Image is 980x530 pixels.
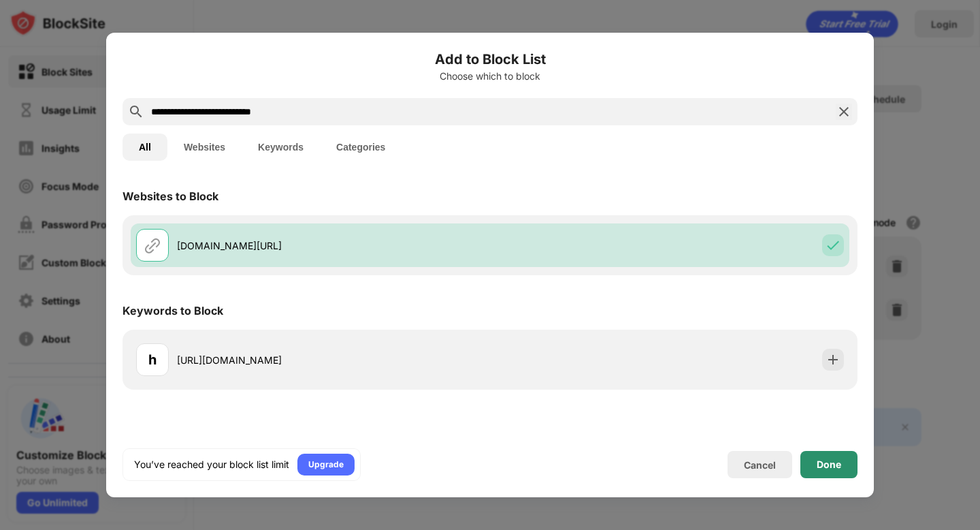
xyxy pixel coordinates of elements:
[242,134,320,161] button: Keywords
[128,104,144,120] img: search.svg
[744,459,776,471] div: Cancel
[177,238,490,253] div: [DOMAIN_NAME][URL]
[177,353,490,367] div: [URL][DOMAIN_NAME]
[836,104,852,120] img: search-close
[320,134,402,161] button: Categories
[144,237,161,253] img: url.svg
[134,458,289,471] div: You’ve reached your block list limit
[817,459,841,470] div: Done
[167,134,242,161] button: Websites
[308,458,344,471] div: Upgrade
[148,349,157,370] div: h
[122,189,218,203] div: Websites to Block
[122,71,857,82] div: Choose which to block
[122,134,167,161] button: All
[122,49,857,69] h6: Add to Block List
[122,304,223,317] div: Keywords to Block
